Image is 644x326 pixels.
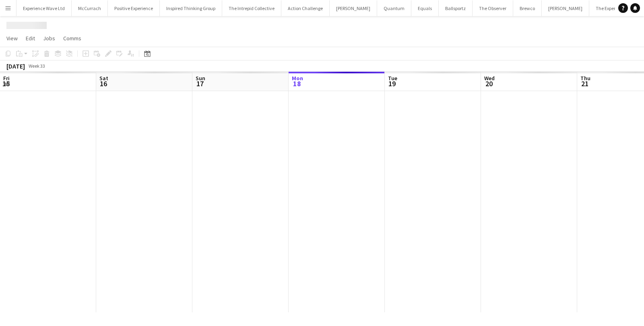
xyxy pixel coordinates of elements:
[388,75,397,82] span: Tue
[484,75,495,82] span: Wed
[17,0,72,16] button: Experience Wave Ltd
[27,63,47,69] span: Week 33
[2,79,10,88] span: 15
[3,75,10,82] span: Fri
[72,0,108,16] button: McCurrach
[387,79,397,88] span: 19
[281,0,330,16] button: Action Challenge
[473,0,513,16] button: The Observer
[292,75,303,82] span: Mon
[98,79,108,88] span: 16
[513,0,542,16] button: Brewco
[6,62,25,70] div: [DATE]
[99,75,108,82] span: Sat
[194,79,205,88] span: 17
[377,0,411,16] button: Quantum
[60,33,85,44] a: Comms
[108,0,160,16] button: Positive Experience
[411,0,439,16] button: Equals
[579,79,590,88] span: 21
[439,0,473,16] button: Ballsportz
[43,35,55,42] span: Jobs
[63,35,81,42] span: Comms
[6,35,18,42] span: View
[3,33,21,44] a: View
[23,33,38,44] a: Edit
[222,0,281,16] button: The Intrepid Collective
[483,79,495,88] span: 20
[40,33,58,44] a: Jobs
[542,0,589,16] button: [PERSON_NAME]
[580,75,590,82] span: Thu
[330,0,377,16] button: [PERSON_NAME]
[196,75,205,82] span: Sun
[26,35,35,42] span: Edit
[291,79,303,88] span: 18
[160,0,222,16] button: Inspired Thinking Group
